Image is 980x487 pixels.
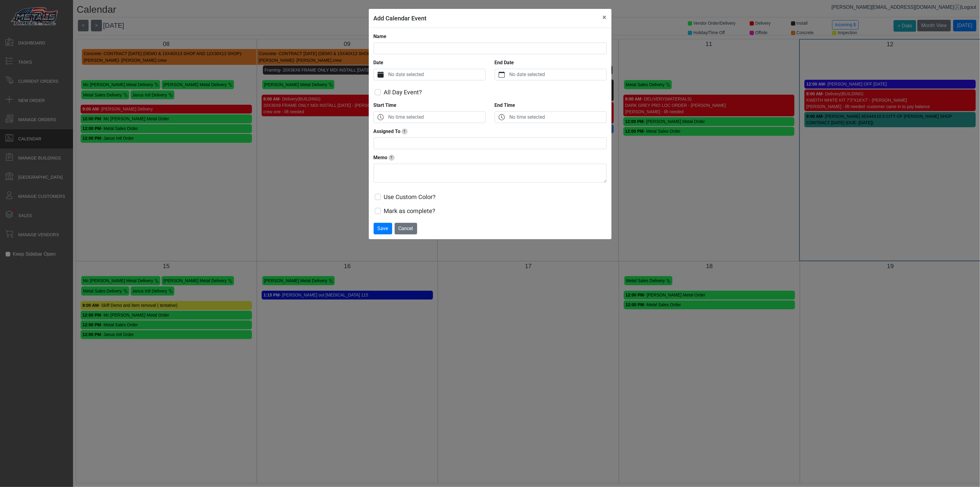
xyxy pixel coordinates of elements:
[598,9,612,26] button: Close
[374,128,401,134] strong: Assigned To
[499,114,505,120] svg: clock
[374,14,427,23] h5: Add Calendar Event
[387,112,485,123] label: No time selected
[384,206,435,215] label: Mark as complete?
[508,69,606,80] label: No date selected
[378,114,384,120] svg: clock
[378,226,388,231] span: Save
[384,88,422,97] label: All Day Event?
[374,223,392,234] button: Save
[395,223,417,234] button: Cancel
[402,128,408,135] span: Track who this date is assigned to this date - delviery driver, install crew, etc
[378,72,384,78] svg: calendar fill
[374,112,387,123] button: clock
[387,69,485,80] label: No date selected
[495,60,514,65] strong: End Date
[374,60,384,65] strong: Date
[389,155,395,161] span: Notes or Instructions for date - ex. 'Date was rescheduled by vendor'
[374,69,387,80] button: calendar fill
[374,155,388,160] strong: Memo
[374,33,387,39] strong: Name
[508,112,606,123] label: No time selected
[384,192,436,201] label: Use Custom Color?
[495,112,508,123] button: clock
[495,102,515,108] strong: End Time
[499,72,505,78] svg: calendar
[374,102,397,108] strong: Start Time
[495,69,508,80] button: calendar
